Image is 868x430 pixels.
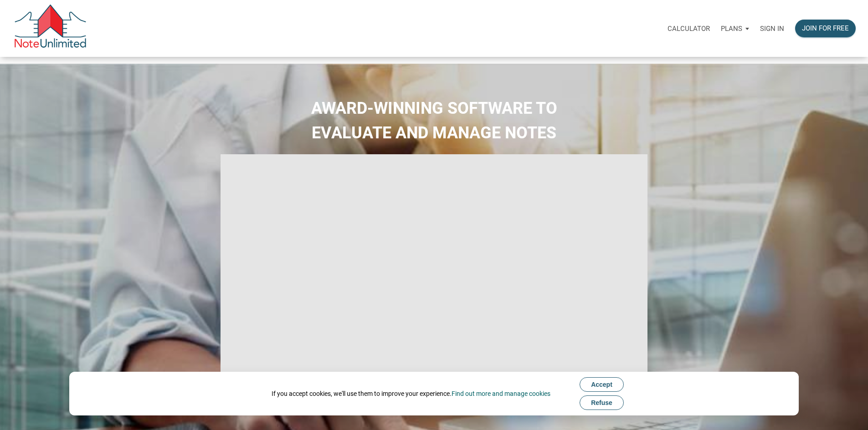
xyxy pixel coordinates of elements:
a: Sign in [755,14,790,43]
h2: AWARD-WINNING SOFTWARE TO EVALUATE AND MANAGE NOTES [7,96,861,145]
iframe: NoteUnlimited [221,154,648,394]
a: Join for free [790,14,861,43]
a: Plans [715,14,755,43]
p: Sign in [760,25,784,33]
span: Refuse [591,399,612,406]
button: Join for free [795,20,856,37]
p: Plans [721,25,742,33]
div: Join for free [802,23,849,34]
button: Refuse [580,395,624,410]
span: Accept [591,381,612,388]
div: If you accept cookies, we'll use them to improve your experience. [272,389,550,398]
a: Calculator [662,14,715,43]
button: Accept [580,377,624,392]
button: Plans [715,15,755,42]
p: Calculator [668,25,710,33]
a: Find out more and manage cookies [452,390,550,397]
